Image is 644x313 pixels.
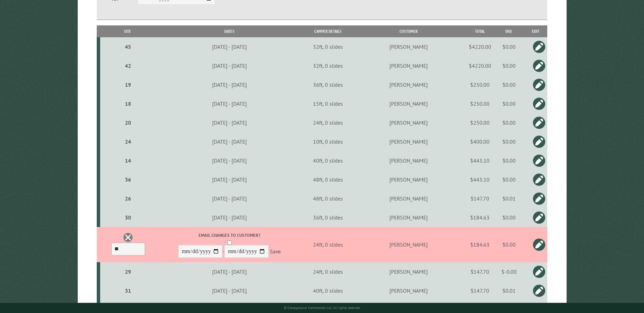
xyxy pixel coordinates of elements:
[100,25,154,37] th: Site
[466,25,494,37] th: Total
[270,248,281,255] a: Save
[351,94,466,113] td: [PERSON_NAME]
[494,208,525,227] td: $0.00
[466,281,494,300] td: $147.70
[494,189,525,208] td: $0.01
[103,43,153,50] div: 45
[525,25,547,37] th: Edit
[155,157,304,164] div: [DATE] - [DATE]
[305,170,351,189] td: 48ft, 0 slides
[351,56,466,75] td: [PERSON_NAME]
[494,132,525,151] td: $0.00
[466,94,494,113] td: $250.00
[466,262,494,281] td: $147.70
[103,195,153,202] div: 26
[494,262,525,281] td: $-0.00
[305,113,351,132] td: 24ft, 0 slides
[351,227,466,262] td: [PERSON_NAME]
[351,281,466,300] td: [PERSON_NAME]
[103,100,153,107] div: 18
[103,81,153,88] div: 19
[155,62,304,69] div: [DATE] - [DATE]
[351,208,466,227] td: [PERSON_NAME]
[155,119,304,126] div: [DATE] - [DATE]
[466,151,494,170] td: $443.10
[305,75,351,94] td: 36ft, 0 slides
[155,43,304,50] div: [DATE] - [DATE]
[155,287,304,294] div: [DATE] - [DATE]
[351,262,466,281] td: [PERSON_NAME]
[103,287,153,294] div: 31
[466,170,494,189] td: $443.10
[155,100,304,107] div: [DATE] - [DATE]
[305,56,351,75] td: 32ft, 0 slides
[466,75,494,94] td: $250.00
[466,208,494,227] td: $184.63
[154,25,305,37] th: Dates
[466,37,494,56] td: $4220.00
[351,37,466,56] td: [PERSON_NAME]
[494,113,525,132] td: $0.00
[466,113,494,132] td: $250.00
[305,151,351,170] td: 40ft, 0 slides
[351,113,466,132] td: [PERSON_NAME]
[351,189,466,208] td: [PERSON_NAME]
[494,170,525,189] td: $0.00
[123,232,133,243] a: Delete this reservation
[305,281,351,300] td: 40ft, 0 slides
[466,56,494,75] td: $4220.00
[351,25,466,37] th: Customer
[494,151,525,170] td: $0.00
[103,176,153,183] div: 36
[466,227,494,262] td: $184.63
[103,138,153,145] div: 24
[466,132,494,151] td: $400.00
[103,214,153,221] div: 30
[103,268,153,275] div: 29
[494,37,525,56] td: $0.00
[155,268,304,275] div: [DATE] - [DATE]
[494,227,525,262] td: $0.00
[103,119,153,126] div: 20
[466,189,494,208] td: $147.70
[494,94,525,113] td: $0.00
[305,208,351,227] td: 36ft, 0 slides
[305,94,351,113] td: 15ft, 0 slides
[155,138,304,145] div: [DATE] - [DATE]
[155,232,304,238] label: Email changes to customer?
[155,232,304,259] div: -
[351,151,466,170] td: [PERSON_NAME]
[305,227,351,262] td: 24ft, 0 slides
[155,81,304,88] div: [DATE] - [DATE]
[351,170,466,189] td: [PERSON_NAME]
[284,306,361,310] small: © Campground Commander LLC. All rights reserved.
[305,37,351,56] td: 32ft, 0 slides
[351,75,466,94] td: [PERSON_NAME]
[155,214,304,221] div: [DATE] - [DATE]
[155,176,304,183] div: [DATE] - [DATE]
[305,262,351,281] td: 24ft, 0 slides
[351,132,466,151] td: [PERSON_NAME]
[494,281,525,300] td: $0.01
[103,157,153,164] div: 14
[155,195,304,202] div: [DATE] - [DATE]
[305,132,351,151] td: 10ft, 0 slides
[494,75,525,94] td: $0.00
[494,56,525,75] td: $0.00
[305,189,351,208] td: 48ft, 0 slides
[103,62,153,69] div: 42
[494,25,525,37] th: Due
[305,25,351,37] th: Camper Details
